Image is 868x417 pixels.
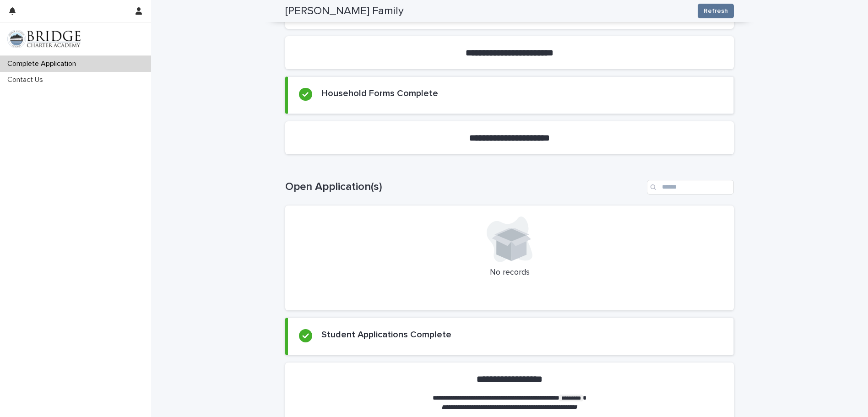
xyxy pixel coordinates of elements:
[7,30,81,48] img: V1C1m3IdTEidaUdm9Hs0
[647,180,734,195] input: Search
[285,180,643,194] h1: Open Application(s)
[296,268,723,278] p: No records
[321,88,438,99] h2: Household Forms Complete
[698,4,734,18] button: Refresh
[285,5,404,18] h2: [PERSON_NAME] Family
[4,60,83,68] p: Complete Application
[4,76,50,84] p: Contact Us
[321,329,451,340] h2: Student Applications Complete
[704,6,728,16] span: Refresh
